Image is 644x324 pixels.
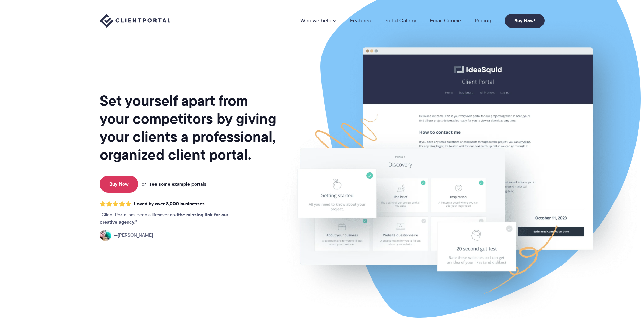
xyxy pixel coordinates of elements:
a: Who we help [300,18,336,23]
strong: the missing link for our creative agency [100,211,228,226]
span: [PERSON_NAME] [114,232,153,239]
a: Features [350,18,371,23]
a: Email Course [430,18,461,23]
p: Client Portal has been a lifesaver and . [100,211,242,226]
a: Buy Now! [505,14,545,28]
a: Portal Gallery [384,18,416,23]
a: Buy Now [100,176,138,193]
a: Pricing [475,18,491,23]
h1: Set yourself apart from your competitors by giving your clients a professional, organized client ... [100,92,278,164]
span: Loved by over 8,000 businesses [134,201,205,207]
a: see some example portals [149,181,206,187]
span: or [142,181,146,187]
